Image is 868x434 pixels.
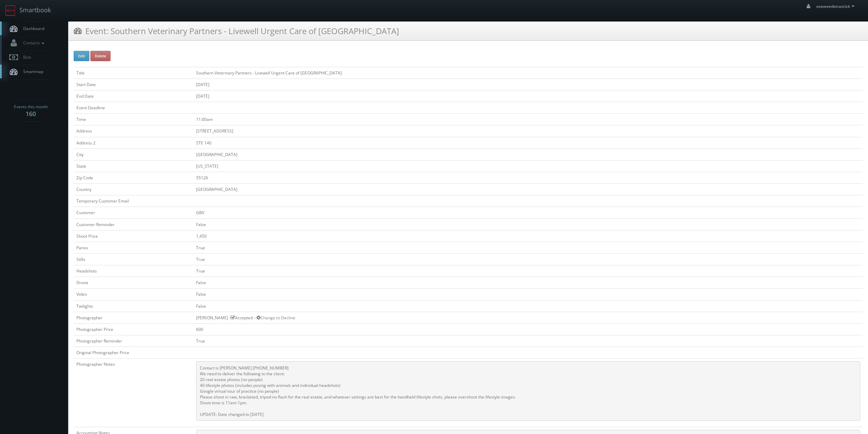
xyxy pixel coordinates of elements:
td: False [193,289,863,300]
td: False [193,277,863,289]
td: Southern Veterinary Partners - Livewell Urgent Care of [GEOGRAPHIC_DATA] [193,67,863,79]
span: Bids [20,54,31,60]
td: [GEOGRAPHIC_DATA] [193,149,863,160]
span: Smartmap [20,69,43,74]
td: True [193,265,863,277]
a: Change to Decline [256,315,295,321]
img: smartbook-logo.png [5,5,16,16]
button: Delete [90,51,111,61]
td: [DATE] [193,79,863,90]
td: Video [74,289,193,300]
td: Start Date [74,79,193,90]
td: [PERSON_NAME] - Accepted -- [193,312,863,323]
td: Stills [74,253,193,265]
td: [STREET_ADDRESS] [193,125,863,137]
td: 11:00am [193,114,863,125]
td: Drone [74,277,193,289]
td: Temporary Customer Email [74,195,193,207]
h3: Event: Southern Veterinary Partners - Livewell Urgent Care of [GEOGRAPHIC_DATA] [74,25,399,37]
td: Photographer Notes [74,359,193,427]
td: [DATE] [193,90,863,102]
td: Address 2 [74,137,193,149]
td: Photographer [74,312,193,323]
td: False [193,300,863,312]
td: Photographer Price [74,323,193,335]
td: Event Deadline [74,102,193,114]
td: Time [74,114,193,125]
td: Shoot Price [74,230,193,242]
td: State [74,160,193,172]
pre: Contact is [PERSON_NAME] [PHONE_NUMBER] We need to deliver the following to the client: 20 real e... [196,361,860,421]
td: Headshots [74,265,193,277]
td: GBV [193,207,863,219]
td: Title [74,67,193,79]
td: False [193,219,863,230]
td: Original Photographer Price [74,347,193,359]
td: 55126 [193,172,863,183]
td: Address [74,125,193,137]
strong: 160 [26,110,36,118]
td: 1,450 [193,230,863,242]
span: seaweedonastick [816,3,856,9]
td: [US_STATE] [193,160,863,172]
td: City [74,149,193,160]
button: Edit [74,51,89,61]
td: 600 [193,323,863,335]
td: True [193,253,863,265]
td: Customer Reminder [74,219,193,230]
td: STE 140 [193,137,863,149]
td: True [193,242,863,253]
td: Panos [74,242,193,253]
td: Country [74,184,193,195]
td: True [193,335,863,347]
span: Contacts [20,40,46,46]
td: Customer [74,207,193,219]
td: Zip Code [74,172,193,183]
span: Events this month [14,103,48,110]
td: Twilights [74,300,193,312]
td: Photographer Reminder [74,335,193,347]
td: End Date [74,90,193,102]
td: [GEOGRAPHIC_DATA] [193,184,863,195]
span: Dashboard [20,26,44,31]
